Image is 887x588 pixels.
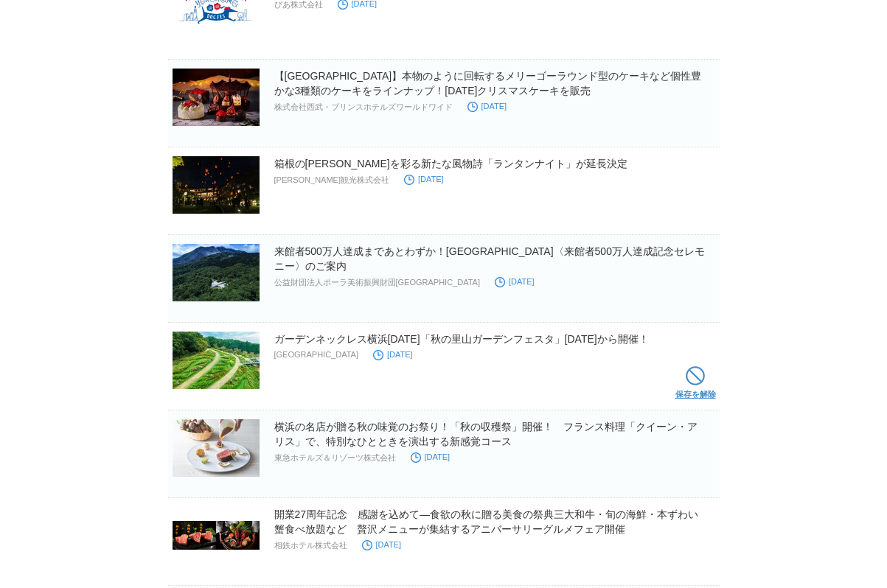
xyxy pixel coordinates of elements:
a: ガーデンネックレス横浜[DATE]「秋の里山ガーデンフェスタ」[DATE]から開催！ [274,333,649,345]
p: [PERSON_NAME]観光株式会社 [274,175,389,186]
time: [DATE] [404,175,444,183]
a: 保存を解除 [675,363,716,410]
img: ガーデンネックレス横浜2025「秋の里山ガーデンフェスタ」9月20日（土）から開催！ [173,332,260,389]
img: 【新横浜プリンスホテル】本物のように回転するメリーゴーラウンド型のケーキなど個性豊かな3種類のケーキをラインナップ！2025年クリスマスケーキを販売 [173,69,260,126]
time: [DATE] [362,540,402,549]
a: 開業27周年記念 感謝を込めて—食欲の秋に贈る美食の祭典三大和牛・旬の海鮮・本ずわい蟹食べ放題など 贅沢メニューが集結するアニバーサリーグルメフェア開催 [274,508,699,535]
time: [DATE] [495,277,535,286]
p: 相鉄ホテル株式会社 [274,540,347,551]
p: 東急ホテルズ＆リゾーツ株式会社 [274,452,396,463]
a: 横浜の名店が贈る秋の味覚のお祭り！「秋の収穫祭」開催！ フランス料理「クイーン・アリス」で、特別なひとときを演出する新感覚コース [274,421,698,447]
p: [GEOGRAPHIC_DATA] [274,350,359,359]
time: [DATE] [373,350,413,359]
img: 箱根の夜空を彩る新たな風物詩「ランタンナイト」が延長決定 [173,156,260,214]
img: 横浜の名店が贈る秋の味覚のお祭り！「秋の収穫祭」開催！ フランス料理「クイーン・アリス」で、特別なひとときを演出する新感覚コース [173,419,260,477]
img: 来館者500万人達成まであとわずか！ポーラ美術館〈来館者500万人達成記念セレモニー〉のご案内 [173,244,260,301]
time: [DATE] [467,102,507,111]
a: 箱根の[PERSON_NAME]を彩る新たな風物詩「ランタンナイト」が延長決定 [274,158,627,169]
p: 公益財団法人ポーラ美術振興財団[GEOGRAPHIC_DATA] [274,277,481,288]
time: [DATE] [411,452,451,461]
a: 【[GEOGRAPHIC_DATA]】本物のように回転するメリーゴーラウンド型のケーキなど個性豊かな3種類のケーキをラインナップ！[DATE]クリスマスケーキを販売 [274,70,702,97]
p: 株式会社西武・プリンスホテルズワールドワイド [274,102,453,113]
img: 開業27周年記念 感謝を込めて—食欲の秋に贈る美食の祭典三大和牛・旬の海鮮・本ずわい蟹食べ放題など 贅沢メニューが集結するアニバーサリーグルメフェア開催 [173,507,260,564]
a: 来館者500万人達成まであとわずか！[GEOGRAPHIC_DATA]〈来館者500万人達成記念セレモニー〉のご案内 [274,245,705,272]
